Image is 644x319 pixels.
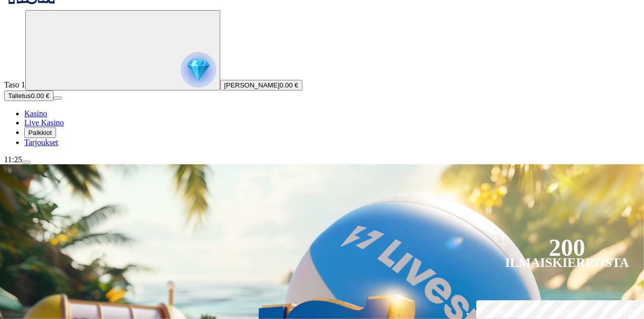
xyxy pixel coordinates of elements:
[24,118,64,127] span: Live Kasino
[25,10,220,90] button: reward progress
[4,80,25,89] span: Taso 1
[4,1,65,10] a: Fruta
[224,81,280,89] span: [PERSON_NAME]
[54,97,62,100] button: menu
[505,257,629,269] div: Ilmaiskierrosta
[4,155,22,164] span: 11:25
[24,109,47,118] span: Kasino
[4,90,54,101] button: Talletusplus icon0.00 €
[24,118,64,127] a: poker-chip iconLive Kasino
[24,109,47,118] a: diamond iconKasino
[8,92,31,100] span: Talletus
[28,129,52,136] span: Palkkiot
[24,138,58,147] a: gift-inverted iconTarjoukset
[24,127,56,138] button: reward iconPalkkiot
[24,138,58,147] span: Tarjoukset
[31,92,49,100] span: 0.00 €
[280,81,299,89] span: 0.00 €
[549,242,585,254] div: 200
[181,52,216,87] img: reward progress
[22,161,30,164] button: menu
[220,80,303,90] button: [PERSON_NAME]0.00 €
